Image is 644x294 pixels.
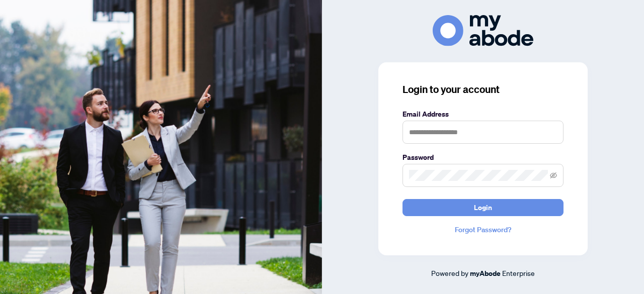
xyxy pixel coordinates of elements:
h3: Login to your account [403,82,563,96]
a: myAbode [470,268,501,279]
a: Forgot Password? [403,224,563,235]
label: Email Address [403,109,563,120]
span: Powered by [431,268,468,277]
img: ma-logo [433,15,533,46]
label: Password [403,152,563,163]
button: Login [403,199,563,216]
span: eye-invisible [550,172,557,179]
span: Enterprise [502,268,535,277]
span: Login [474,200,492,216]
